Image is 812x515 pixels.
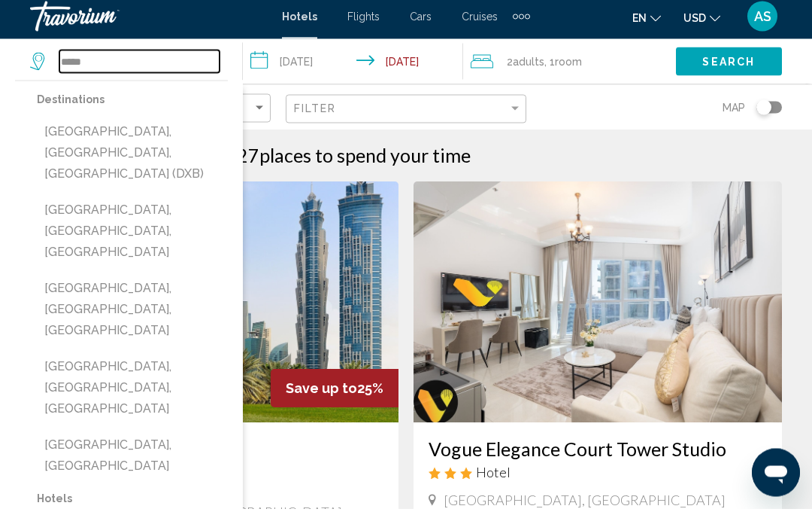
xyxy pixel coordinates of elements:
a: Flights [347,17,380,29]
p: Hotels [37,494,228,515]
span: Filter [294,108,337,120]
img: Hotel image [414,188,782,429]
span: Map [723,103,745,124]
span: 2 [507,57,544,78]
iframe: Button to launch messaging window [752,455,800,503]
button: [GEOGRAPHIC_DATA], [GEOGRAPHIC_DATA], [GEOGRAPHIC_DATA] [37,280,228,351]
a: Hotels [282,17,317,29]
span: en [632,18,647,30]
span: Room [555,62,582,74]
button: Change currency [683,13,720,35]
button: Filter [286,100,526,131]
div: 3 star Hotel [429,471,767,487]
span: Hotel [476,471,511,487]
button: [GEOGRAPHIC_DATA], [GEOGRAPHIC_DATA], [GEOGRAPHIC_DATA] (DXB) [37,123,228,194]
span: [GEOGRAPHIC_DATA], [GEOGRAPHIC_DATA] [444,498,726,515]
button: Toggle map [745,107,782,120]
a: Vogue Elegance Court Tower Studio [429,444,767,467]
span: Search [702,62,755,75]
h2: 1227 [214,151,471,173]
button: Change language [632,13,661,35]
a: Cars [410,17,432,29]
span: USD [683,18,706,30]
span: AS [754,15,771,30]
button: [GEOGRAPHIC_DATA], [GEOGRAPHIC_DATA] [37,437,228,486]
button: Search [676,53,782,81]
div: 25% [271,376,398,414]
button: Travelers: 2 adults, 0 children [463,45,676,90]
button: Check-in date: Oct 24, 2025 Check-out date: Oct 31, 2025 [243,45,463,90]
a: Travorium [30,8,267,38]
p: Destinations [37,95,228,116]
button: User Menu [743,7,782,38]
button: [GEOGRAPHIC_DATA], [GEOGRAPHIC_DATA], [GEOGRAPHIC_DATA] [37,202,228,273]
button: Extra navigation items [513,11,530,35]
span: places to spend your time [259,151,471,173]
span: Adults [513,62,544,74]
span: Save up to [286,387,357,403]
span: , 1 [544,57,582,78]
button: [GEOGRAPHIC_DATA], [GEOGRAPHIC_DATA], [GEOGRAPHIC_DATA] [37,358,228,429]
a: Cruises [462,17,498,29]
